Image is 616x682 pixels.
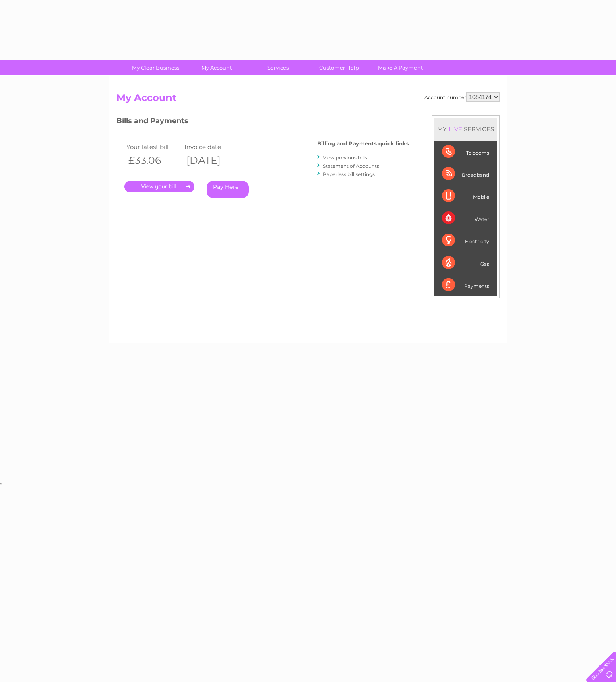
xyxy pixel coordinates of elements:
div: MY SERVICES [434,118,497,141]
div: Telecoms [442,141,489,163]
th: £33.06 [124,152,182,169]
h2: My Account [116,92,500,107]
a: Customer Help [306,60,372,75]
a: . [124,181,194,192]
div: Mobile [442,185,489,207]
a: Services [245,60,311,75]
a: Statement of Accounts [323,163,379,169]
div: Gas [442,252,489,274]
th: [DATE] [182,152,240,169]
div: Payments [442,274,489,296]
a: Paperless bill settings [323,171,375,177]
div: Electricity [442,229,489,252]
div: Broadband [442,163,489,185]
div: LIVE [447,125,464,133]
h4: Billing and Payments quick links [317,141,409,147]
a: Pay Here [207,181,249,198]
td: Invoice date [182,141,240,152]
td: Your latest bill [124,141,182,152]
div: Water [442,207,489,229]
h3: Bills and Payments [116,115,409,129]
div: Account number [424,92,500,102]
a: View previous bills [323,155,367,161]
a: My Account [184,60,250,75]
a: Make A Payment [367,60,434,75]
a: My Clear Business [122,60,189,75]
